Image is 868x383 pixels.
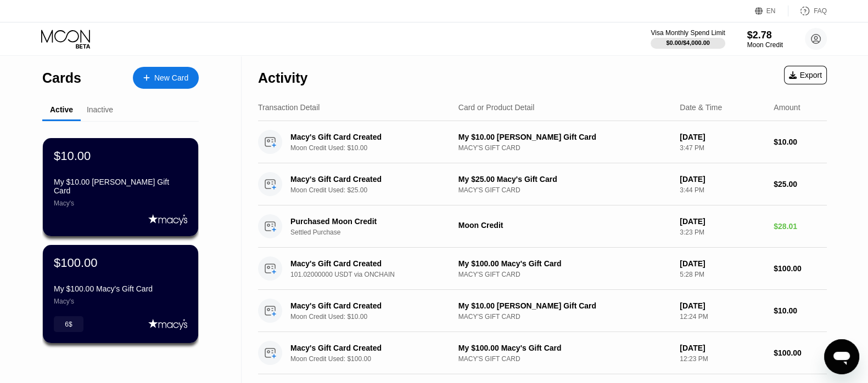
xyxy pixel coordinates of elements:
div: $10.00 [774,306,827,315]
div: 5:28 PM [680,271,765,278]
div: My $100.00 Macy's Gift Card [458,344,671,352]
div: Macy's Gift Card Created [290,133,451,141]
div: Macy's Gift Card CreatedMoon Credit Used: $100.00My $100.00 Macy's Gift CardMACY'S GIFT CARD[DATE... [258,332,827,374]
iframe: Кнопка запуска окна обмена сообщениями [824,339,859,374]
div: [DATE] [680,217,765,226]
div: Transaction Detail [258,103,320,112]
div: EN [766,7,776,15]
div: 3:23 PM [680,228,765,236]
div: Macy's Gift Card CreatedMoon Credit Used: $10.00My $10.00 [PERSON_NAME] Gift CardMACY'S GIFT CARD... [258,290,827,332]
div: Activity [258,70,307,86]
div: Macy's Gift Card Created [290,259,451,268]
div: Macy's Gift Card Created101.02000000 USDT via ONCHAINMy $100.00 Macy's Gift CardMACY'S GIFT CARD[... [258,248,827,290]
div: $25.00 [774,180,827,188]
div: 12:24 PM [680,313,765,321]
div: Macy's Gift Card Created [290,175,451,184]
div: Moon Credit Used: $100.00 [290,355,463,363]
div: Active [50,105,73,114]
div: My $10.00 [PERSON_NAME] Gift Card [458,301,671,310]
div: 6$ [54,316,83,332]
div: [DATE] [680,344,765,352]
div: Visa Monthly Spend Limit$0.00/$4,000.00 [651,29,725,49]
div: [DATE] [680,175,765,184]
div: Moon Credit [458,221,671,230]
div: Date & Time [680,103,722,112]
div: $100.00My $100.00 Macy's Gift CardMacy's6$ [43,245,198,343]
div: Purchased Moon CreditSettled PurchaseMoon Credit[DATE]3:23 PM$28.01 [258,205,827,248]
div: MACY'S GIFT CARD [458,144,671,152]
div: Export [789,71,822,79]
div: My $10.00 [PERSON_NAME] Gift Card [458,133,671,141]
div: Macy's Gift Card Created [290,301,451,310]
div: $100.00 [774,348,827,357]
div: Macy's Gift Card Created [290,344,451,352]
div: 3:44 PM [680,186,765,194]
div: $28.01 [774,222,827,231]
div: Cards [42,70,81,86]
div: [DATE] [680,259,765,268]
div: Moon Credit Used: $25.00 [290,186,463,194]
div: $10.00 [774,138,827,146]
div: $2.78Moon Credit [747,30,783,49]
div: Moon Credit Used: $10.00 [290,313,463,321]
div: FAQ [788,5,827,16]
div: 101.02000000 USDT via ONCHAIN [290,271,463,278]
div: MACY'S GIFT CARD [458,271,671,278]
div: My $100.00 Macy's Gift Card [54,284,187,293]
div: New Card [133,67,199,89]
div: MACY'S GIFT CARD [458,313,671,321]
div: $0.00 / $4,000.00 [666,39,710,46]
div: $100.00 [774,264,827,273]
div: EN [755,5,788,16]
div: MACY'S GIFT CARD [458,186,671,194]
div: MACY'S GIFT CARD [458,355,671,363]
div: $10.00 [54,149,91,163]
div: Macy's [54,298,187,305]
div: FAQ [814,7,827,15]
div: 6$ [65,321,72,328]
div: [DATE] [680,301,765,310]
div: My $25.00 Macy's Gift Card [458,175,671,184]
div: Macy's Gift Card CreatedMoon Credit Used: $25.00My $25.00 Macy's Gift CardMACY'S GIFT CARD[DATE]3... [258,163,827,205]
div: $2.78 [747,30,783,41]
div: [DATE] [680,133,765,141]
div: Amount [774,103,800,112]
div: Macy's [54,199,187,207]
div: Macy's Gift Card CreatedMoon Credit Used: $10.00My $10.00 [PERSON_NAME] Gift CardMACY'S GIFT CARD... [258,121,827,163]
div: My $10.00 [PERSON_NAME] Gift Card [54,178,187,195]
div: 3:47 PM [680,144,765,152]
div: Visa Monthly Spend Limit [651,29,725,37]
div: 12:23 PM [680,355,765,363]
div: Card or Product Detail [458,103,535,112]
div: Purchased Moon Credit [290,217,451,226]
div: Export [784,66,827,84]
div: $100.00 [54,256,98,270]
div: Settled Purchase [290,228,463,236]
div: Inactive [87,105,113,114]
div: $10.00My $10.00 [PERSON_NAME] Gift CardMacy's [43,138,198,236]
div: My $100.00 Macy's Gift Card [458,259,671,268]
div: Moon Credit [747,41,783,49]
div: New Card [154,73,188,83]
div: Moon Credit Used: $10.00 [290,144,463,152]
